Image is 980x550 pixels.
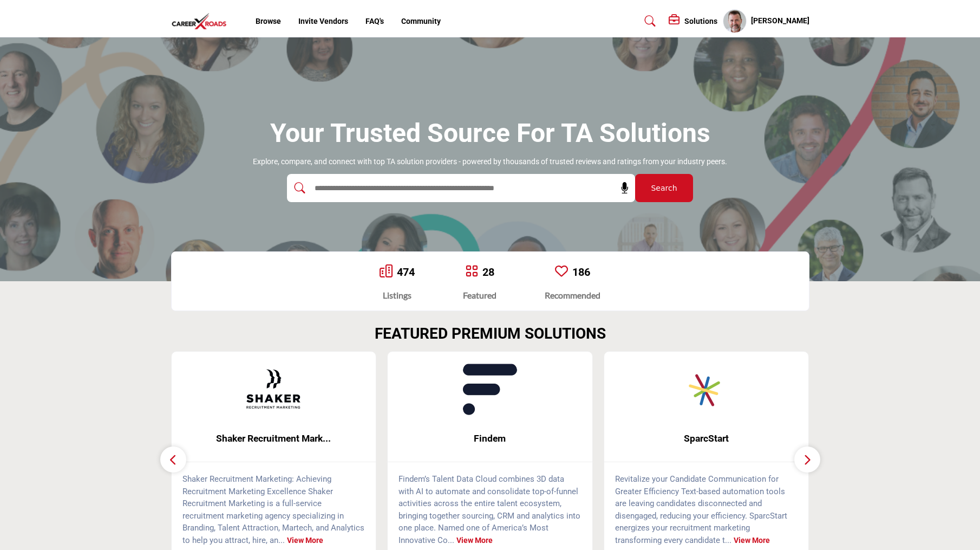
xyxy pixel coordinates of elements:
[482,266,494,279] a: 28
[256,17,281,25] a: Browse
[572,266,590,279] a: 186
[651,183,677,194] span: Search
[635,174,693,202] button: Search
[620,424,793,453] b: SparcStart
[171,12,233,30] img: Site Logo
[620,431,793,445] span: SparcStart
[684,16,717,26] h5: Solutions
[463,363,517,417] img: Findem
[188,431,360,445] span: Shaker Recruitment Mark...
[634,12,663,30] a: Search
[398,473,582,546] p: Findem’s Talent Data Cloud combines 3D data with AI to automate and consolidate top-of-funnel act...
[545,289,600,302] div: Recommended
[246,363,300,417] img: Shaker Recruitment Marketing
[188,424,360,453] b: Shaker Recruitment Marketing
[375,325,606,343] h2: FEATURED PREMIUM SOLUTIONS
[253,157,727,167] p: Explore, compare, and connect with top TA solution providers - powered by thousands of trusted re...
[463,289,496,302] div: Featured
[172,424,376,453] a: Shaker Recruitment Mark...
[465,264,478,280] a: Go to Featured
[278,535,285,545] span: ...
[734,536,770,545] a: View More
[388,424,592,453] a: Findem
[669,15,717,28] div: Solutions
[615,473,798,546] p: Revitalize your Candidate Communication for Greater Efficiency Text-based automation tools are le...
[401,17,441,25] a: Community
[723,9,747,33] button: Show hide supplier dropdown
[725,535,731,545] span: ...
[456,536,493,545] a: View More
[404,424,576,453] b: Findem
[365,17,384,25] a: FAQ's
[270,117,710,150] h1: Your Trusted Source for TA Solutions
[604,424,809,453] a: SparcStart
[555,264,568,280] a: Go to Recommended
[751,16,809,27] h5: [PERSON_NAME]
[448,535,454,545] span: ...
[680,363,734,417] img: SparcStart
[182,473,365,546] p: Shaker Recruitment Marketing: Achieving Recruitment Marketing Excellence Shaker Recruitment Marke...
[397,266,415,279] a: 474
[380,289,415,302] div: Listings
[404,431,576,445] span: Findem
[287,536,323,545] a: View More
[298,17,348,25] a: Invite Vendors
